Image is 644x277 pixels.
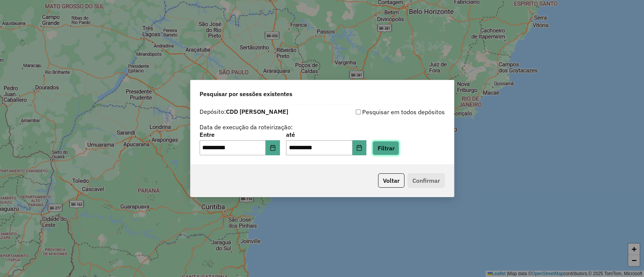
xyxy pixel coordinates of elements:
label: Depósito: [200,107,288,116]
label: até [286,130,366,139]
label: Entre [200,130,280,139]
button: Voltar [378,173,404,188]
button: Choose Date [352,140,367,155]
span: Pesquisar por sessões existentes [200,89,292,98]
strong: CDD [PERSON_NAME] [226,108,288,115]
div: Pesquisar em todos depósitos [322,107,445,116]
button: Filtrar [372,141,399,155]
button: Choose Date [266,140,280,155]
label: Data de execução da roteirização: [200,122,293,132]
